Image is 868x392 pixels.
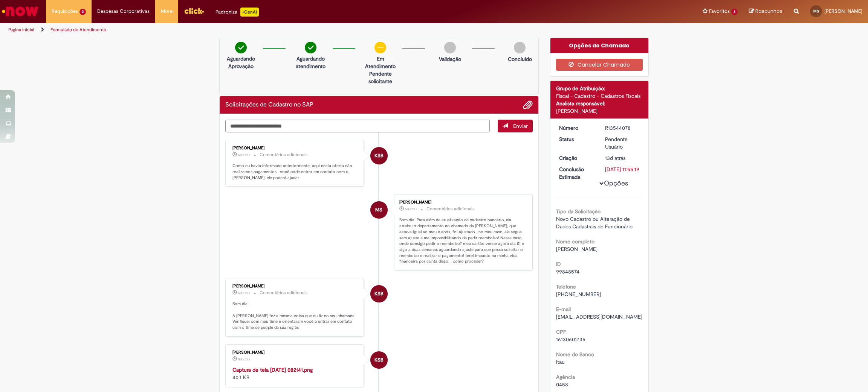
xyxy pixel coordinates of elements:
small: Comentários adicionais [260,290,308,296]
span: 5d atrás [238,357,250,362]
b: CPF [556,328,566,335]
b: Telefone [556,283,576,290]
p: Como eu havia informado anteriormente, aqui nesta oferta não realizamos pagamentos. você pode ent... [232,163,358,181]
div: [PERSON_NAME] [232,350,358,355]
span: 2 [79,9,86,15]
b: E-mail [556,306,571,313]
a: Rascunhos [749,8,782,15]
span: 3 [731,9,738,15]
a: Captura de tela [DATE] 082141.png [232,366,313,373]
time: 26/09/2025 11:01:10 [405,207,417,211]
a: Página inicial [8,27,34,33]
time: 26/09/2025 08:22:55 [238,291,250,295]
p: Bom dia! A [PERSON_NAME] fez a mesma coisa que eu fiz no seu chamada. Verifiquei com meu time e o... [232,301,358,331]
p: Em Atendimento [362,55,399,70]
div: R13544078 [605,124,640,132]
b: Nome do Banco [556,351,594,358]
span: Rascunhos [755,8,782,15]
div: Analista responsável: [556,100,643,107]
img: click_logo_yellow_360x200.png [184,5,204,17]
span: KSB [374,285,384,303]
b: ID [556,261,561,267]
span: Requisições [52,8,78,15]
div: 40.1 KB [232,366,358,381]
img: ServiceNow [1,4,40,19]
p: Concluído [508,55,532,63]
a: Formulário de Atendimento [50,27,106,33]
img: img-circle-grey.png [514,42,526,53]
span: 13d atrás [605,155,625,161]
div: [PERSON_NAME] [232,146,358,150]
span: 5d atrás [238,153,250,157]
span: [PHONE_NUMBER] [556,291,601,298]
span: MS [813,9,819,14]
span: 0458 [556,381,568,388]
dt: Conclusão Estimada [553,166,600,181]
p: Pendente solicitante [362,70,399,85]
div: [DATE] 11:55:19 [605,166,640,173]
span: KSB [374,351,384,369]
span: KSB [374,147,384,165]
time: 26/09/2025 12:16:11 [238,153,250,157]
span: MS [375,201,382,219]
dt: Número [553,124,600,132]
span: Despesas Corporativas [97,8,150,15]
span: [PERSON_NAME] [824,8,862,14]
span: More [161,8,173,15]
div: [PERSON_NAME] [399,200,525,205]
div: Fiscal - Cadastro - Cadastros Fiscais [556,92,643,100]
div: 17/09/2025 14:46:31 [605,154,640,162]
div: Pendente Usuário [605,135,640,150]
dt: Status [553,135,600,143]
div: [PERSON_NAME] [556,107,643,115]
span: Novo Cadastro ou Alteração de Dados Cadastrais de Funcionário [556,216,633,230]
img: check-circle-green.png [305,42,316,53]
ul: Trilhas de página [6,23,573,37]
span: [EMAIL_ADDRESS][DOMAIN_NAME] [556,313,642,320]
b: Agência [556,374,575,380]
div: Karina Santos Barboza [370,147,388,164]
span: [PERSON_NAME] [556,246,598,252]
dt: Criação [553,154,600,162]
span: 99848574 [556,268,579,275]
div: [PERSON_NAME] [232,284,358,289]
div: Maria Eduarda Soares Da Silva [370,201,388,219]
button: Adicionar anexos [523,100,533,110]
small: Comentários adicionais [260,152,308,158]
div: Opções do Chamado [550,38,649,53]
button: Enviar [498,120,533,132]
div: Grupo de Atribuição: [556,85,643,92]
p: Aguardando Aprovação [223,55,259,70]
p: Validação [439,55,461,63]
span: Enviar [513,123,528,129]
button: Cancelar Chamado [556,59,643,71]
time: 26/09/2025 08:22:51 [238,357,250,362]
span: Itau [556,359,565,365]
div: Karina Santos Barboza [370,285,388,302]
b: Nome completo [556,238,594,245]
textarea: Digite sua mensagem aqui... [225,120,490,132]
b: Tipo da Solicitação [556,208,601,215]
div: Karina Santos Barboza [370,351,388,369]
p: Bom dia! Para além de atualização de cadastro bancário, ela atrelou o departamento no chamado da ... [399,217,525,264]
time: 17/09/2025 14:46:31 [605,155,625,161]
span: 16130601735 [556,336,585,343]
h2: Solicitações de Cadastro no SAP Histórico de tíquete [225,102,313,108]
span: Favoritos [709,8,730,15]
img: img-circle-grey.png [444,42,456,53]
p: +GenAi [240,8,259,17]
img: check-circle-green.png [235,42,247,53]
div: Padroniza [215,8,259,17]
small: Comentários adicionais [426,206,475,212]
span: 5d atrás [238,291,250,295]
p: Aguardando atendimento [292,55,329,70]
img: circle-minus.png [374,42,386,53]
span: 5d atrás [405,207,417,211]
